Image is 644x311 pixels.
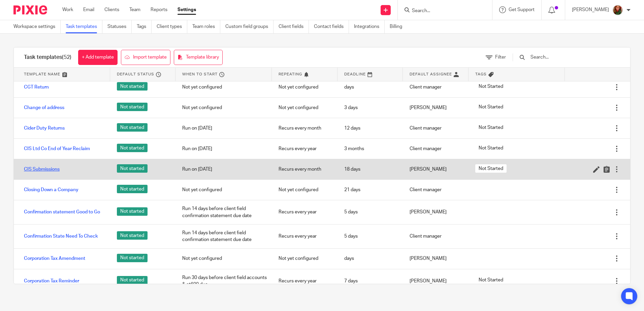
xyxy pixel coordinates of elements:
div: Client manager [403,120,468,137]
a: Cider Duty Returns [24,125,65,132]
span: Not Started [479,145,503,151]
span: Not started [117,207,148,216]
a: Change of address [24,104,64,111]
div: [PERSON_NAME] [403,273,468,289]
span: When to start [182,71,218,77]
div: [PERSON_NAME] [403,250,468,267]
a: Email [83,6,94,13]
span: Not started [117,144,148,152]
div: Recurs every year [272,228,337,245]
div: Run on [DATE] [175,161,272,178]
img: sallycropped.JPG [612,5,623,15]
a: Team [129,6,140,13]
span: Not started [117,254,148,262]
a: Import template [121,50,170,65]
div: Client manager [403,181,468,198]
span: Deadline [344,71,366,77]
div: Not yet configured [175,181,272,198]
a: Task templates [66,20,102,33]
a: Closing Down a Company [24,186,78,193]
span: Not Started [479,83,503,90]
a: Confirmation State Need To Check [24,233,98,240]
div: 7 days [337,273,403,289]
a: Statuses [107,20,132,33]
div: Recurs every year [272,140,337,157]
div: Run 14 days before client field confirmation statement due date [175,224,272,248]
div: 21 days [337,181,403,198]
a: CIS Submissions [24,166,60,173]
a: Client types [157,20,187,33]
h1: Task templates [24,54,71,61]
div: Not yet configured [175,79,272,96]
a: Work [62,6,73,13]
div: Client manager [403,228,468,245]
span: Not started [117,82,148,91]
div: Not yet configured [272,99,337,116]
input: Search [411,8,472,14]
img: Pixie [13,5,47,14]
span: Not Started [479,124,503,131]
div: days [337,250,403,267]
a: Corporation Tax Reminder [24,278,79,284]
a: Team roles [192,20,220,33]
div: Client manager [403,79,468,96]
span: Not Started [479,104,503,110]
a: Template library [174,50,223,65]
div: Recurs every year [272,204,337,220]
input: Search... [530,54,608,61]
a: Contact fields [314,20,349,33]
div: [PERSON_NAME] [403,99,468,116]
span: Not started [117,103,148,111]
span: Not started [117,164,148,173]
span: Not Started [479,277,503,283]
span: Not started [117,276,148,284]
div: Recurs every month [272,161,337,178]
span: Filter [495,55,506,60]
a: Confirmation statement Good to Go [24,209,100,215]
a: Billing [390,20,407,33]
a: + Add template [78,50,118,65]
p: [PERSON_NAME] [572,6,609,13]
div: Not yet configured [272,79,337,96]
a: Corporation Tax Amendment [24,255,85,262]
span: Repeating [279,71,302,77]
span: Not Started [479,165,503,172]
div: Recurs every month [272,120,337,137]
a: Settings [178,6,196,13]
div: [PERSON_NAME] [403,204,468,220]
div: 18 days [337,161,403,178]
a: Clients [104,6,119,13]
div: Not yet configured [272,250,337,267]
a: Workspace settings [13,20,61,33]
div: Not yet configured [175,99,272,116]
a: Custom field groups [225,20,273,33]
span: Default assignee [410,71,452,77]
div: Client manager [403,140,468,157]
a: Reports [151,6,167,13]
div: 12 days [337,120,403,137]
div: Run 30 days before client field accounts & ct600 due [175,269,272,293]
span: Get Support [509,7,535,12]
div: Run on [DATE] [175,140,272,157]
span: Not started [117,123,148,132]
div: Not yet configured [272,181,337,198]
div: [PERSON_NAME] [403,161,468,178]
span: (52) [62,55,71,60]
span: Tags [475,71,487,77]
span: Template name [24,71,60,77]
a: Integrations [354,20,385,33]
div: 3 days [337,99,403,116]
a: CIS Ltd Co End of Year Reclaim [24,145,90,152]
div: Not yet configured [175,250,272,267]
div: 3 months [337,140,403,157]
a: CGT Return [24,84,49,91]
div: Run 14 days before client field confirmation statement due date [175,200,272,224]
a: Client fields [279,20,309,33]
div: days [337,79,403,96]
div: Recurs every year [272,273,337,289]
span: Not started [117,231,148,240]
div: 5 days [337,204,403,220]
div: Run on [DATE] [175,120,272,137]
span: Default status [117,71,154,77]
a: Tags [137,20,152,33]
